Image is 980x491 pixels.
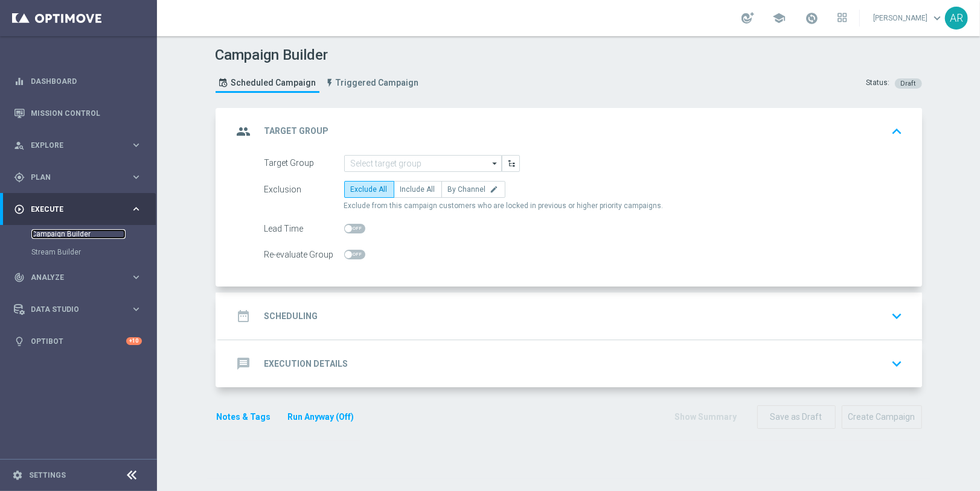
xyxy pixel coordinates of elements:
i: keyboard_arrow_right [130,203,142,215]
i: keyboard_arrow_up [888,122,906,141]
button: Data Studio keyboard_arrow_right [13,305,143,314]
span: Exclude from this campaign customers who are locked in previous or higher priority campaigns. [344,201,664,211]
i: lightbulb [14,336,25,347]
a: Settings [29,472,66,479]
a: [PERSON_NAME]keyboard_arrow_down [872,9,945,27]
i: arrow_drop_down [489,156,501,171]
a: Optibot [31,325,126,357]
i: keyboard_arrow_right [130,271,142,283]
i: gps_fixed [14,172,25,183]
button: keyboard_arrow_down [887,352,908,375]
colored-tag: Draft [895,78,922,87]
div: Exclusion [264,181,344,198]
div: Campaign Builder [31,225,156,243]
button: Notes & Tags [216,410,272,425]
button: equalizer Dashboard [13,77,143,86]
div: Data Studio [14,304,130,315]
a: Campaign Builder [31,229,126,239]
span: Data Studio [31,306,130,313]
a: Stream Builder [31,247,126,257]
button: lightbulb Optibot +10 [13,337,143,346]
div: Explore [14,140,130,151]
i: keyboard_arrow_right [130,171,142,183]
i: equalizer [14,76,25,87]
span: Analyze [31,274,130,281]
a: Scheduled Campaign [216,73,319,93]
button: Run Anyway (Off) [287,410,356,425]
div: Analyze [14,272,130,283]
div: message Execution Details keyboard_arrow_down [233,352,908,375]
div: date_range Scheduling keyboard_arrow_down [233,305,908,328]
span: keyboard_arrow_down [930,11,944,25]
div: +10 [126,337,142,345]
h1: Campaign Builder [216,46,425,64]
div: Optibot [14,325,142,357]
i: keyboard_arrow_right [130,139,142,151]
a: Triggered Campaign [322,73,422,93]
a: Mission Control [31,97,142,129]
a: Dashboard [31,65,142,97]
span: Scheduled Campaign [231,78,316,88]
div: Lead Time [264,220,344,237]
span: Draft [901,80,916,87]
div: Stream Builder [31,243,156,261]
button: Save as Draft [757,405,836,429]
button: play_circle_outline Execute keyboard_arrow_right [13,204,143,214]
span: Execute [31,206,130,213]
span: Include All [400,185,435,194]
div: Status: [866,78,890,89]
div: AR [945,7,968,30]
i: keyboard_arrow_down [888,307,906,325]
h2: Execution Details [264,358,348,370]
button: keyboard_arrow_up [887,120,908,143]
i: edit [490,185,499,194]
div: Target Group [264,155,344,172]
i: person_search [14,140,25,151]
button: Mission Control [13,109,143,118]
button: gps_fixed Plan keyboard_arrow_right [13,173,143,182]
i: settings [12,470,23,481]
h2: Target Group [264,125,329,137]
button: Create Campaign [842,405,922,429]
div: Mission Control [14,97,142,129]
span: school [772,11,786,25]
i: track_changes [14,272,25,283]
div: Dashboard [14,65,142,97]
button: track_changes Analyze keyboard_arrow_right [13,273,143,282]
h2: Scheduling [264,311,318,322]
span: Triggered Campaign [336,78,419,88]
i: message [233,353,255,375]
div: Execute [14,204,130,215]
span: Explore [31,142,130,149]
i: keyboard_arrow_down [888,355,906,373]
i: group [233,121,255,142]
i: date_range [233,305,255,327]
i: keyboard_arrow_right [130,303,142,315]
span: Plan [31,174,130,181]
div: Re-evaluate Group [264,246,344,263]
div: group Target Group keyboard_arrow_up [233,120,908,143]
button: keyboard_arrow_down [887,305,908,328]
span: Exclude All [351,185,388,194]
span: By Channel [448,185,486,194]
input: Select target group [344,155,502,172]
div: Plan [14,172,130,183]
button: person_search Explore keyboard_arrow_right [13,141,143,150]
i: play_circle_outline [14,204,25,215]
